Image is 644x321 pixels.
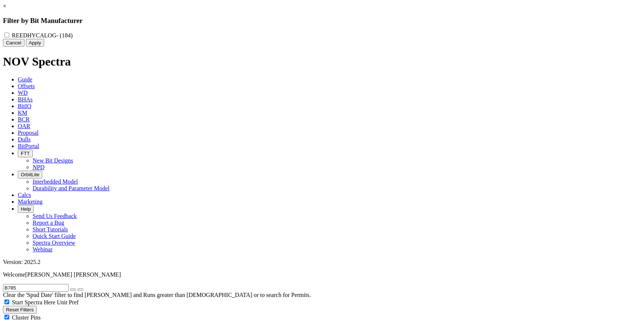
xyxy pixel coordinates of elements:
a: Interbedded Model [33,178,78,185]
a: Send Us Feedback [33,213,77,219]
a: Short Tutorials [33,226,68,233]
span: BHAs [18,96,33,103]
span: OrbitLite [21,172,39,177]
span: BCR [18,116,30,123]
span: Guide [18,76,32,83]
span: WD [18,90,28,96]
button: Reset Filters [3,306,37,314]
span: Marketing [18,198,43,205]
span: Clear the 'Spud Date' filter to find [PERSON_NAME] and Runs greater than [DEMOGRAPHIC_DATA] or to... [3,292,311,298]
a: Quick Start Guide [33,233,76,239]
button: Apply [26,39,44,47]
a: Webinar [33,246,53,253]
h1: NOV Spectra [3,55,641,68]
span: KM [18,110,27,116]
label: REEDHYCALOG [12,32,73,39]
h3: Filter by Bit Manufacturer [3,17,641,25]
span: OAR [18,123,30,129]
span: FTT [21,151,30,156]
span: Unit Pref [57,299,79,305]
span: Cluster Pins [12,314,41,321]
span: Start Spectra Here [12,299,55,305]
a: NPD [33,164,44,170]
span: Proposal [18,130,39,136]
button: Cancel [3,39,24,47]
span: BitPortal [18,143,39,149]
a: Spectra Overview [33,240,75,246]
input: Search [3,284,69,292]
span: Dulls [18,136,31,143]
a: New Bit Designs [33,157,73,164]
a: × [3,3,6,9]
span: [PERSON_NAME] [PERSON_NAME] [25,271,121,278]
span: Calcs [18,192,31,198]
a: Durability and Parameter Model [33,185,110,191]
div: Version: 2025.2 [3,259,641,265]
span: BitIQ [18,103,31,109]
p: Welcome [3,271,641,278]
span: Offsets [18,83,35,89]
span: - (184) [56,32,73,39]
span: Help [21,206,31,212]
a: Report a Bug [33,220,64,226]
